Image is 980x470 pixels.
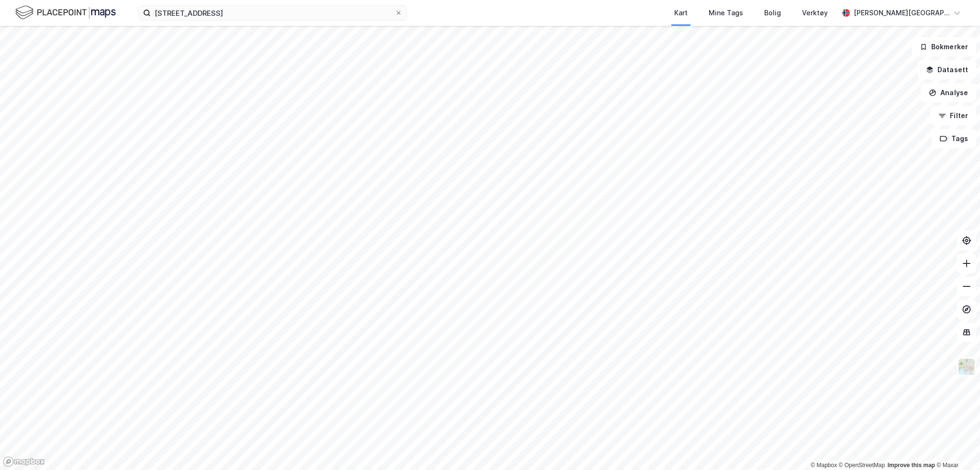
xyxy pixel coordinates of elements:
[802,7,828,19] div: Verktøy
[3,456,45,467] a: Mapbox homepage
[932,424,980,470] div: Kontrollprogram for chat
[932,424,980,470] iframe: Chat Widget
[811,462,837,469] a: Mapbox
[709,7,743,19] div: Mine Tags
[151,6,395,20] input: Søk på adresse, matrikkel, gårdeiere, leietakere eller personer
[764,7,781,19] div: Bolig
[912,37,976,56] button: Bokmerker
[15,4,116,21] img: logo.f888ab2527a4732fd821a326f86c7f29.svg
[888,462,935,469] a: Improve this map
[674,7,688,19] div: Kart
[958,358,976,376] img: Z
[930,106,976,125] button: Filter
[854,7,949,19] div: [PERSON_NAME][GEOGRAPHIC_DATA]
[839,462,885,469] a: OpenStreetMap
[918,60,976,79] button: Datasett
[921,83,976,102] button: Analyse
[932,129,976,148] button: Tags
